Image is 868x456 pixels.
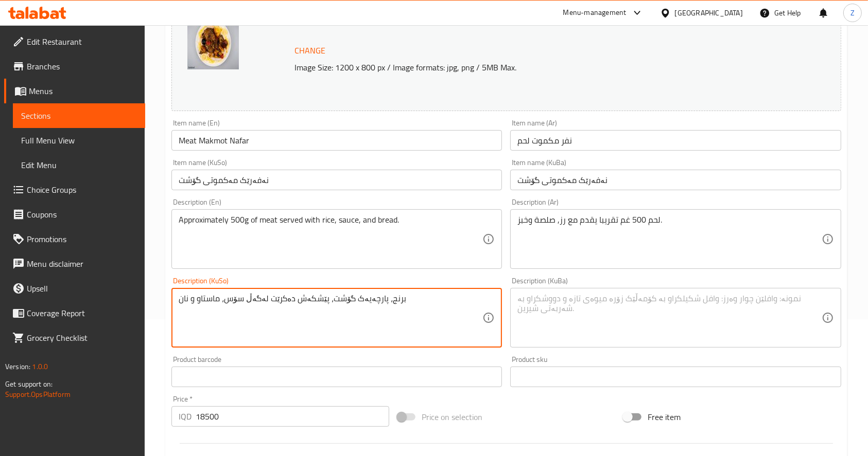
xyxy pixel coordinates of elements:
a: Edit Menu [13,153,145,177]
span: Coverage Report [27,307,137,319]
a: Edit Restaurant [4,29,145,54]
a: Menus [4,79,145,103]
span: Edit Menu [21,159,137,171]
textarea: برنج، پارچەیەک گۆشت، پێشکەش دەکرێت لەگەڵ سۆس، ماستاو و نان [179,294,482,342]
span: Menu disclaimer [27,258,137,270]
a: Coverage Report [4,301,145,325]
p: Image Size: 1200 x 800 px / Image formats: jpg, png / 5MB Max. [290,61,769,74]
a: Sections [13,103,145,128]
span: Promotions [27,233,137,245]
a: Grocery Checklist [4,325,145,350]
span: Branches [27,60,137,72]
input: Please enter price [196,406,389,427]
input: Enter name En [171,130,502,151]
textarea: Approximately 500g of meat served with rice, sauce, and bread. [179,215,482,264]
span: Choice Groups [27,184,137,196]
span: Upsell [27,282,137,295]
div: Menu-management [563,7,627,19]
input: Enter name Ar [510,130,841,151]
span: Price on selection [422,411,482,423]
a: Menu disclaimer [4,251,145,276]
span: 1.0.0 [32,360,48,373]
p: IQD [179,410,192,423]
input: Please enter product sku [510,367,841,387]
img: %D9%85%D9%83%D9%85%D9%88%D8%AA_%D9%84%D8%AD%D9%85638931534914776242.jpg [187,18,239,69]
span: Grocery Checklist [27,332,137,344]
a: Coupons [4,202,145,227]
button: Change [290,40,329,61]
a: Choice Groups [4,177,145,202]
input: Enter name KuBa [510,170,841,190]
input: Enter name KuSo [171,170,502,190]
a: Branches [4,54,145,79]
a: Upsell [4,276,145,301]
span: Get support on: [5,377,53,391]
span: Sections [21,110,137,122]
a: Full Menu View [13,128,145,153]
div: [GEOGRAPHIC_DATA] [675,7,743,19]
span: Z [850,7,855,19]
a: Promotions [4,227,145,251]
a: Support.OpsPlatform [5,388,71,401]
span: Version: [5,360,30,373]
span: Coupons [27,208,137,221]
span: Free item [648,411,681,423]
textarea: لحم 500 غم تقريبا يقدم مع رز, صلصة وخبز. [517,215,821,264]
span: Menus [29,85,137,97]
input: Please enter product barcode [171,367,502,387]
span: Change [294,43,325,58]
span: Full Menu View [21,134,137,147]
span: Edit Restaurant [27,35,137,48]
